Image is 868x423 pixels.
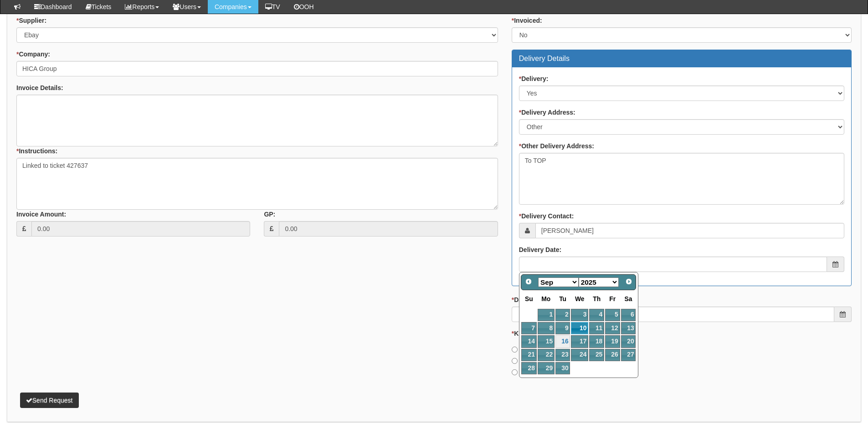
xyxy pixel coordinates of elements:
h3: Delivery Details [519,55,844,63]
span: Next [625,278,632,285]
span: Prev [525,278,532,285]
a: 23 [555,349,570,361]
label: Other Delivery Address: [519,141,594,151]
a: 19 [605,335,620,347]
a: 11 [589,322,604,334]
a: 14 [521,335,537,347]
a: 22 [538,349,555,361]
span: Friday [609,295,616,302]
a: 2 [555,309,570,321]
a: 17 [571,335,588,347]
label: Instructions: [16,146,57,156]
a: 9 [555,322,570,334]
a: 3 [571,309,588,321]
a: 24 [571,349,588,361]
input: Invoice [512,369,518,375]
a: 20 [621,335,636,347]
label: From Kit Fund [512,345,561,354]
a: 30 [555,362,570,374]
a: Prev [522,276,535,288]
label: Supplier: [16,16,46,25]
a: 6 [621,309,636,321]
a: 7 [521,322,537,334]
a: 1 [538,309,555,321]
label: Delivery Date: [519,245,561,254]
button: Send Request [20,393,79,408]
input: Check Kit Fund [512,358,518,364]
a: 21 [521,349,537,361]
a: Next [622,276,635,288]
label: Check Kit Fund [512,356,565,365]
a: 4 [589,309,604,321]
a: 27 [621,349,636,361]
label: Company: [16,50,50,59]
a: 15 [538,335,555,347]
span: Saturday [625,295,632,302]
a: 28 [521,362,537,374]
label: Delivery Address: [519,108,575,117]
span: Tuesday [559,295,566,302]
label: Invoice [512,368,541,377]
a: 18 [589,335,604,347]
label: Delivery Contact: [519,211,574,221]
input: From Kit Fund [512,347,518,352]
a: 16 [555,335,570,347]
span: Monday [541,295,550,302]
label: Invoice Details: [16,83,63,92]
span: Thursday [593,295,601,302]
a: 29 [538,362,555,374]
label: Delivery: [519,74,549,83]
a: 26 [605,349,620,361]
label: Date Required By: [512,295,570,304]
a: 5 [605,309,620,321]
label: GP: [264,210,275,219]
a: 12 [605,322,620,334]
span: Wednesday [575,295,585,302]
span: Sunday [525,295,533,302]
a: 13 [621,322,636,334]
label: Kit Fund: [512,329,542,338]
a: 10 [571,322,588,334]
a: 25 [589,349,604,361]
label: Invoiced: [512,16,542,25]
label: Invoice Amount: [16,210,66,219]
a: 8 [538,322,555,334]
